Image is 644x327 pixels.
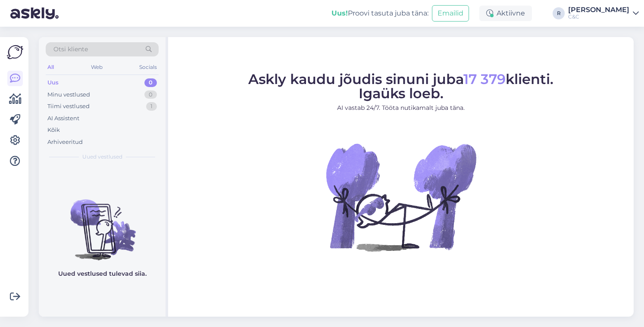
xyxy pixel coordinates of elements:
[568,6,629,13] div: [PERSON_NAME]
[47,114,79,123] div: AI Assistent
[47,78,59,87] div: Uus
[144,78,157,87] div: 0
[568,13,629,20] div: C&C
[47,90,90,99] div: Minu vestlused
[553,7,565,19] div: R
[146,102,157,111] div: 1
[138,62,159,73] div: Socials
[248,71,553,102] span: Askly kaudu jõudis sinuni juba klienti. Igaüks loeb.
[58,269,147,278] p: Uued vestlused tulevad siia.
[479,6,532,21] div: Aktiivne
[7,44,23,60] img: Askly Logo
[47,102,90,111] div: Tiimi vestlused
[144,90,157,99] div: 0
[323,119,478,274] img: No Chat active
[47,126,60,134] div: Kõik
[82,153,122,161] span: Uued vestlused
[39,184,166,262] img: No chats
[331,9,348,17] b: Uus!
[46,62,56,73] div: All
[568,6,639,20] a: [PERSON_NAME]C&C
[89,62,104,73] div: Web
[47,138,83,146] div: Arhiveeritud
[432,5,469,22] button: Emailid
[331,8,428,19] div: Proovi tasuta juba täna:
[248,103,553,112] p: AI vastab 24/7. Tööta nutikamalt juba täna.
[463,71,506,87] span: 17 379
[53,45,88,54] span: Otsi kliente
